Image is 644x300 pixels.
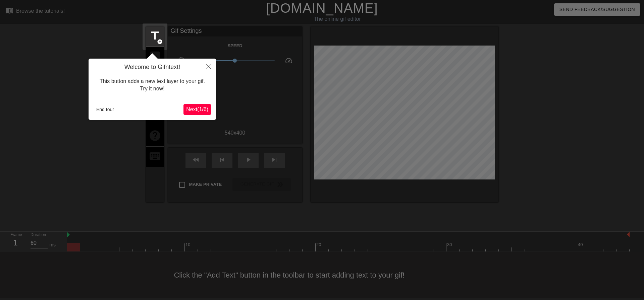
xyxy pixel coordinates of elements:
[94,64,211,71] h4: Welcome to Gifntext!
[201,59,216,74] button: Close
[183,104,211,115] button: Next
[186,106,208,112] span: Next ( 1 / 6 )
[94,104,117,115] button: End tour
[94,71,211,99] div: This button adds a new text layer to your gif. Try it now!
